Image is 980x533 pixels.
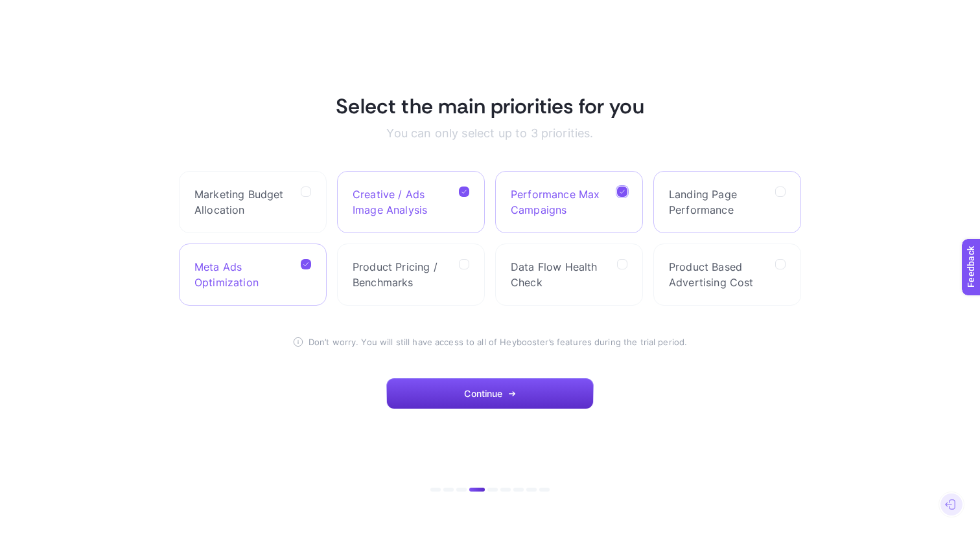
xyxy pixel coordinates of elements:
[309,337,687,347] span: Don’t worry. You will still have access to all of Heybooster’s features during the trial period.
[353,187,449,218] span: Creative / Ads Image Analysis
[334,127,646,140] p: You can only select up to 3 priorities.
[511,259,607,290] span: Data Flow Health Check
[464,389,502,399] span: Continue
[511,187,607,218] span: Performance Max Campaigns
[334,93,646,119] h1: Select the main priorities for you
[386,378,594,409] button: Continue
[194,259,290,290] span: Meta Ads Optimization
[8,4,49,14] span: Feedback
[669,187,765,218] span: Landing Page Performance
[353,259,449,290] span: Product Pricing / Benchmarks
[669,259,765,290] span: Product Based Advertising Cost
[194,187,290,218] span: Marketing Budget Allocation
